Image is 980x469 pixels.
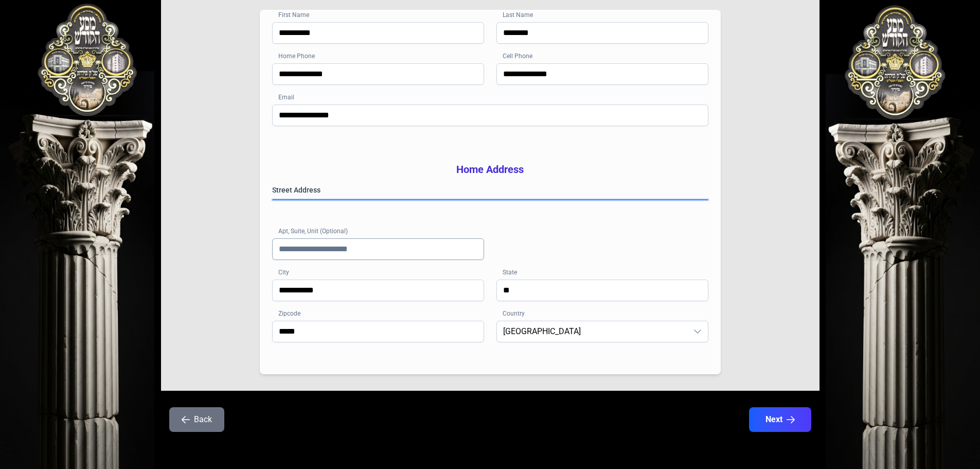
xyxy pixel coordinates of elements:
[497,321,687,342] span: United States
[169,407,224,432] button: Back
[749,407,811,432] button: Next
[687,321,708,342] div: dropdown trigger
[272,185,708,195] label: Street Address
[272,162,708,177] h3: Home Address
